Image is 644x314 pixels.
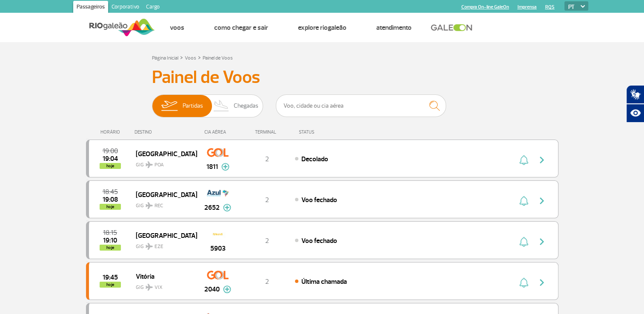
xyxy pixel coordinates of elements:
img: destiny_airplane.svg [146,202,153,209]
span: 2025-08-28 19:08:00 [103,197,118,203]
img: slider-embarque [156,95,183,117]
span: GIG [136,157,190,169]
img: sino-painel-voo.svg [519,277,528,288]
div: CIA AÉREA [197,129,239,135]
span: REC [155,202,163,210]
a: Corporativo [108,1,143,14]
img: sino-painel-voo.svg [519,237,528,247]
img: slider-desembarque [209,95,234,117]
span: GIG [136,238,190,251]
span: Vitória [136,271,190,282]
span: EZE [155,243,163,251]
img: sino-painel-voo.svg [519,196,528,206]
a: > [198,52,201,62]
button: Abrir tradutor de língua de sinais. [626,85,644,104]
span: [GEOGRAPHIC_DATA] [136,230,190,241]
img: seta-direita-painel-voo.svg [537,237,547,247]
img: seta-direita-painel-voo.svg [537,277,547,288]
span: 2 [265,277,269,286]
a: Como chegar e sair [214,23,268,32]
span: GIG [136,279,190,291]
span: GIG [136,197,190,210]
a: Compra On-line GaleOn [461,4,509,10]
span: POA [155,161,164,169]
a: RQS [545,4,555,10]
a: Passageiros [73,1,108,14]
span: Voo fechado [301,237,337,245]
span: hoje [100,163,121,169]
span: hoje [100,245,121,251]
span: 2 [265,155,269,163]
div: STATUS [295,129,364,135]
div: Plugin de acessibilidade da Hand Talk. [626,85,644,123]
img: destiny_airplane.svg [146,161,153,168]
span: 2 [265,237,269,245]
a: Painel de Voos [203,55,233,61]
input: Voo, cidade ou cia aérea [276,94,446,117]
span: 5903 [210,243,226,254]
a: Página Inicial [152,55,178,61]
span: 2 [265,196,269,204]
span: Partidas [183,95,203,117]
h3: Painel de Voos [152,67,492,88]
span: Decolado [301,155,328,163]
a: Explore RIOgaleão [298,23,346,32]
img: mais-info-painel-voo.svg [223,204,231,211]
img: sino-painel-voo.svg [519,155,528,165]
span: Última chamada [301,277,347,286]
button: Abrir recursos assistivos. [626,104,644,123]
a: Voos [185,55,196,61]
a: Atendimento [376,23,412,32]
img: destiny_airplane.svg [146,284,153,291]
span: hoje [100,204,121,210]
span: 2652 [204,203,220,213]
img: seta-direita-painel-voo.svg [537,155,547,165]
span: Chegadas [234,95,258,117]
span: VIX [155,284,163,291]
span: 2025-08-28 19:10:00 [103,237,117,243]
span: 2025-08-28 19:45:00 [103,274,118,280]
img: destiny_airplane.svg [146,243,153,250]
span: 2040 [204,284,220,294]
span: 2025-08-28 18:45:00 [103,189,118,195]
a: Imprensa [518,4,537,10]
div: HORÁRIO [89,129,135,135]
img: mais-info-painel-voo.svg [221,163,229,171]
a: Voos [170,23,184,32]
span: hoje [100,282,121,288]
img: mais-info-painel-voo.svg [223,285,231,293]
span: Voo fechado [301,196,337,204]
a: > [180,52,183,62]
div: TERMINAL [239,129,295,135]
a: Cargo [143,1,163,14]
span: 2025-08-28 18:15:00 [103,230,117,236]
span: 1811 [206,162,218,172]
span: [GEOGRAPHIC_DATA] [136,148,190,159]
img: seta-direita-painel-voo.svg [537,196,547,206]
div: DESTINO [135,129,197,135]
span: 2025-08-28 19:00:00 [103,148,118,154]
span: 2025-08-28 19:04:00 [103,156,118,162]
span: [GEOGRAPHIC_DATA] [136,189,190,200]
